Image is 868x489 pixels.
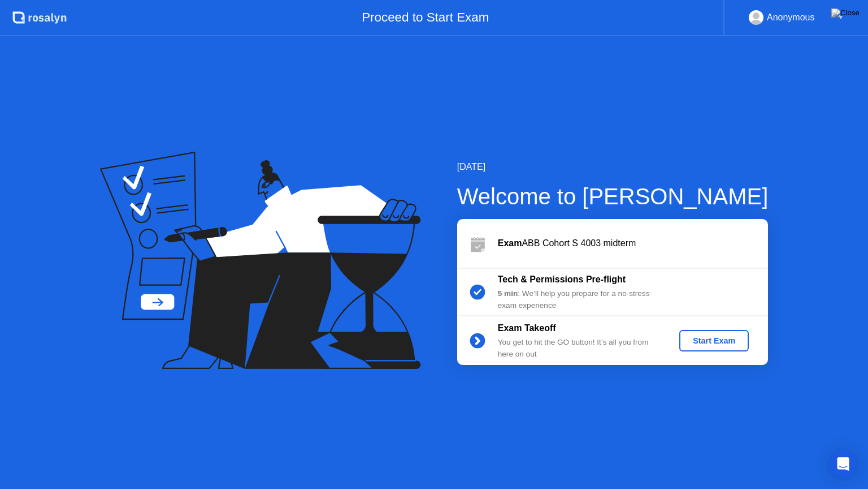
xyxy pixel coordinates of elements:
div: Open Intercom Messenger [830,451,857,478]
div: : We’ll help you prepare for a no-stress exam experience [498,288,661,311]
div: Welcome to [PERSON_NAME] [457,179,769,213]
button: Start Exam [679,330,749,351]
div: Anonymous [767,10,815,25]
b: Tech & Permissions Pre-flight [498,274,626,284]
img: Close [831,8,860,18]
b: Exam [498,238,522,248]
div: Start Exam [684,336,744,345]
div: [DATE] [457,160,769,174]
b: 5 min [498,289,518,298]
div: ABB Cohort S 4003 midterm [498,237,768,250]
div: You get to hit the GO button! It’s all you from here on out [498,337,661,360]
b: Exam Takeoff [498,323,556,333]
